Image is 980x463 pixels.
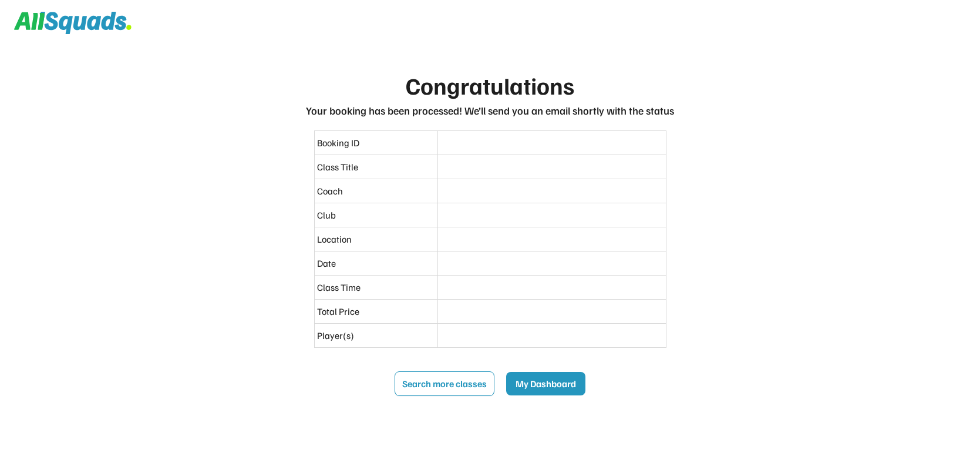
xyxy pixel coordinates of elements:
[317,232,435,246] div: Location
[317,328,435,343] div: Player(s)
[317,280,435,294] div: Class Time
[317,208,435,222] div: Club
[506,372,585,395] button: My Dashboard
[306,103,674,119] div: Your booking has been processed! We’ll send you an email shortly with the status
[317,184,435,198] div: Coach
[317,256,435,270] div: Date
[317,136,435,150] div: Booking ID
[317,304,435,318] div: Total Price
[14,12,132,34] img: Squad%20Logo.svg
[395,371,494,396] button: Search more classes
[406,68,574,103] div: Congratulations
[317,160,435,174] div: Class Title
